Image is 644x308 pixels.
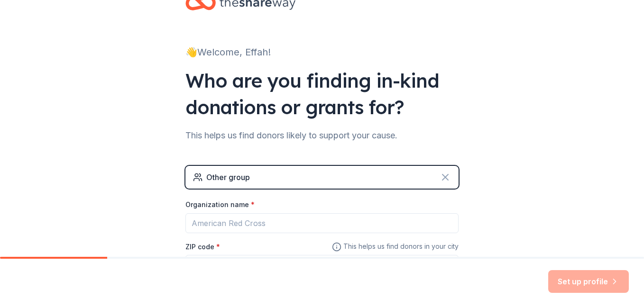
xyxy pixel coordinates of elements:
div: Who are you finding in-kind donations or grants for? [185,67,459,120]
span: This helps us find donors in your city [332,241,459,253]
input: 12345 (U.S. only) [185,255,459,274]
div: This helps us find donors likely to support your cause. [185,128,459,143]
label: Organization name [185,200,255,209]
input: American Red Cross [185,213,459,233]
div: Other group [206,172,250,183]
label: ZIP code [185,242,220,252]
div: 👋 Welcome, Effah! [185,45,459,60]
